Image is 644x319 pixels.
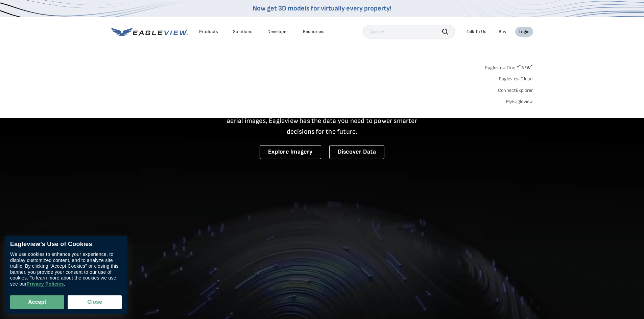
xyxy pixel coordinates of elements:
div: Login [519,29,530,35]
button: Accept [10,295,64,309]
span: NEW [519,65,533,71]
a: Buy [499,29,506,35]
div: Resources [303,29,325,35]
a: Eagleview One™*NEW* [485,63,533,71]
button: Close [68,295,122,309]
a: MyEagleview [506,99,533,105]
a: Privacy Policies [26,281,64,287]
a: Now get 3D models for virtually every property! [253,4,391,12]
div: Products [199,29,218,35]
a: Developer [267,29,288,35]
a: Discover Data [329,145,384,159]
a: Eagleview Cloud [499,76,533,82]
div: Solutions [233,29,253,35]
div: Eagleview’s Use of Cookies [10,241,122,248]
input: Search [363,25,455,38]
a: ConnectExplorer [498,87,533,94]
p: A new era starts here. Built on more than 3.5 billion high-resolution aerial images, Eagleview ha... [219,105,426,137]
a: Explore Imagery [260,145,321,159]
div: We use cookies to enhance your experience, to display customized content, and to analyze site tra... [10,251,122,287]
div: Talk To Us [467,29,486,35]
